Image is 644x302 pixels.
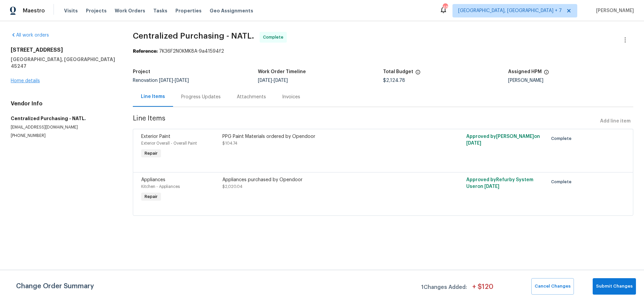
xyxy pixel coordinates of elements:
span: Approved by [PERSON_NAME] on [466,134,540,146]
span: - [159,78,189,83]
a: All work orders [11,33,49,38]
span: Complete [551,179,574,185]
span: Exterior Paint [141,134,170,139]
div: [PERSON_NAME] [508,78,633,83]
span: Visits [64,7,78,14]
div: Invoices [282,94,300,100]
span: Tasks [153,8,167,13]
span: Complete [263,34,286,41]
h4: Vendor Info [11,100,117,107]
h5: Work Order Timeline [258,69,306,74]
span: Complete [551,135,574,142]
span: $104.74 [222,141,237,145]
h5: Total Budget [383,69,413,74]
h5: Centralized Purchasing - NATL. [11,115,117,122]
div: Progress Updates [181,94,221,100]
span: Exterior Overall - Overall Paint [141,141,197,145]
span: Properties [175,7,202,14]
span: $2,124.78 [383,78,405,83]
span: [PERSON_NAME] [593,7,634,14]
span: [GEOGRAPHIC_DATA], [GEOGRAPHIC_DATA] + 7 [458,7,562,14]
a: Home details [11,79,40,83]
span: Repair [142,150,160,157]
span: Line Items [133,115,597,128]
span: Appliances [141,178,165,182]
p: [EMAIL_ADDRESS][DOMAIN_NAME] [11,124,117,130]
h2: [STREET_ADDRESS] [11,47,117,53]
span: [DATE] [159,78,173,83]
div: Line Items [141,93,165,100]
span: Centralized Purchasing - NATL. [133,32,254,40]
b: Reference: [133,49,158,54]
span: Renovation [133,78,189,83]
span: Maestro [23,7,45,14]
span: [DATE] [466,141,481,146]
span: Geo Assignments [210,7,253,14]
h5: Assigned HPM [508,69,542,74]
span: Repair [142,193,160,200]
div: Attachments [237,94,266,100]
p: [PHONE_NUMBER] [11,133,117,139]
span: Work Orders [115,7,145,14]
h5: Project [133,69,150,74]
div: 7K36F2N0KMK8A-9a41594f2 [133,48,633,55]
div: Appliances purchased by Opendoor [222,177,422,183]
div: 48 [443,4,447,11]
span: The total cost of line items that have been proposed by Opendoor. This sum includes line items th... [415,69,421,78]
span: Approved by Refurby System User on [466,178,533,189]
span: [DATE] [274,78,288,83]
span: $2,020.04 [222,185,243,189]
span: Kitchen - Appliances [141,185,180,189]
div: PPG Paint Materials ordered by Opendoor [222,133,422,140]
span: [DATE] [484,184,499,189]
span: [DATE] [258,78,272,83]
span: - [258,78,288,83]
span: Projects [86,7,107,14]
span: The hpm assigned to this work order. [544,69,549,78]
span: [DATE] [175,78,189,83]
h5: [GEOGRAPHIC_DATA], [GEOGRAPHIC_DATA] 45247 [11,56,117,69]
